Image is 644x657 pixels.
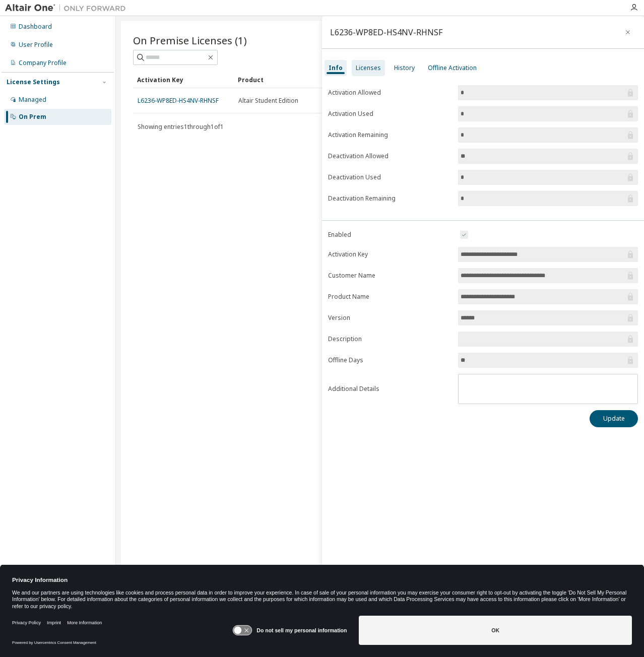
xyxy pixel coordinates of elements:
[328,131,452,139] label: Activation Remaining
[428,64,477,72] div: Offline Activation
[19,41,53,49] div: User Profile
[328,385,452,393] label: Additional Details
[138,96,219,105] a: L6236-WP8ED-HS4NV-RHNSF
[7,78,60,86] div: License Settings
[19,59,67,67] div: Company Profile
[394,64,415,72] div: History
[590,410,638,427] button: Update
[328,89,452,97] label: Activation Allowed
[328,250,452,258] label: Activation Key
[328,272,452,280] label: Customer Name
[328,110,452,118] label: Activation Used
[137,72,230,88] div: Activation Key
[19,23,52,31] div: Dashboard
[328,152,452,160] label: Deactivation Allowed
[328,173,452,181] label: Deactivation Used
[356,64,381,72] div: Licenses
[238,72,331,88] div: Product
[138,122,224,131] span: Showing entries 1 through 1 of 1
[328,194,452,203] label: Deactivation Remaining
[133,33,247,47] span: On Premise Licenses (1)
[19,113,46,121] div: On Prem
[328,356,452,364] label: Offline Days
[19,96,46,104] div: Managed
[328,231,452,239] label: Enabled
[330,28,442,36] div: L6236-WP8ED-HS4NV-RHNSF
[328,293,452,301] label: Product Name
[5,3,131,13] img: Altair One
[238,97,298,105] span: Altair Student Edition
[328,335,452,343] label: Description
[328,314,452,322] label: Version
[329,64,343,72] div: Info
